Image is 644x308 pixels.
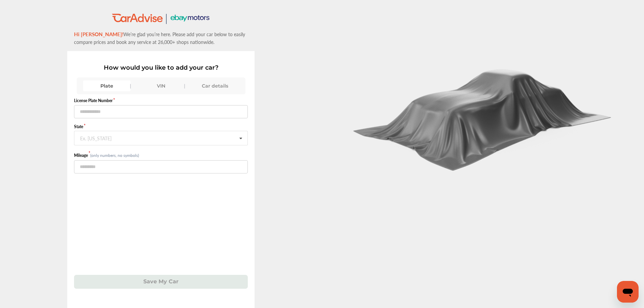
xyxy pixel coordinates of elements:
[74,124,248,129] label: State
[80,136,112,140] div: Ex. [US_STATE]
[74,64,248,71] p: How would you like to add your car?
[74,152,90,158] label: Mileage
[74,31,245,45] span: We’re glad you’re here. Please add your car below to easily compare prices and book any service a...
[74,30,123,38] span: Hi [PERSON_NAME]!
[137,80,185,91] div: VIN
[617,281,639,303] iframe: Button to launch messaging window
[348,62,618,171] img: carCoverBlack.2823a3dccd746e18b3f8.png
[74,98,248,103] label: License Plate Number
[83,80,130,91] div: Plate
[90,152,139,158] small: (only numbers, no symbols)
[191,80,239,91] div: Car details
